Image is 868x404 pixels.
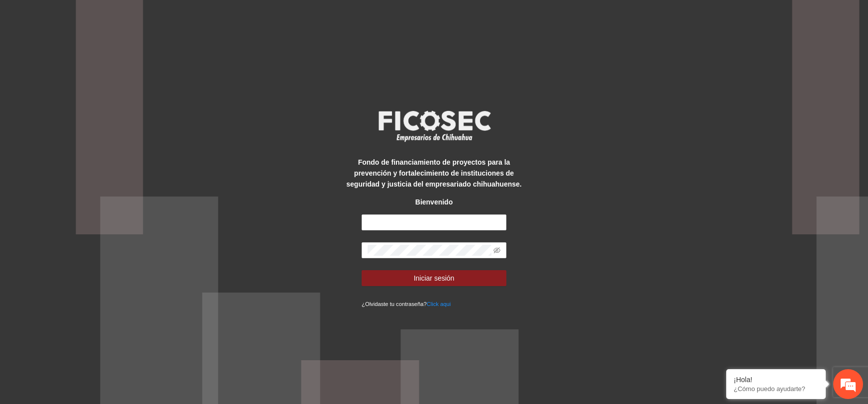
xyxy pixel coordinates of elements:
button: Iniciar sesión [362,270,506,286]
a: Click aqui [427,301,451,307]
span: Iniciar sesión [414,273,455,284]
span: eye-invisible [493,247,500,254]
strong: Fondo de financiamiento de proyectos para la prevención y fortalecimiento de instituciones de seg... [346,158,521,188]
p: ¿Cómo puedo ayudarte? [734,385,818,393]
div: ¡Hola! [734,376,818,384]
small: ¿Olvidaste tu contraseña? [362,301,451,307]
strong: Bienvenido [415,198,453,206]
img: logo [372,107,496,144]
